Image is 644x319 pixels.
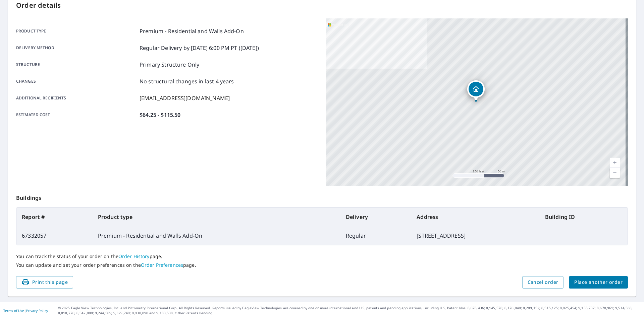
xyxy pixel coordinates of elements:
th: Address [411,208,539,226]
a: Current Level 17, Zoom In [610,158,620,168]
p: [EMAIL_ADDRESS][DOMAIN_NAME] [140,94,230,102]
p: $64.25 - $115.50 [140,111,180,119]
p: © 2025 Eagle View Technologies, Inc. and Pictometry International Corp. All Rights Reserved. Repo... [58,306,641,316]
p: | [3,309,48,313]
a: Privacy Policy [26,308,48,313]
p: No structural changes in last 4 years [140,77,234,85]
p: Premium - Residential and Walls Add-On [140,27,244,35]
div: Dropped pin, building 1, Residential property, 2862 Aurora Ct Saint Cloud, MN 56303 [467,80,485,101]
p: Buildings [16,186,628,207]
td: Regular [340,226,412,245]
th: Product type [93,208,340,226]
p: Additional recipients [16,94,137,102]
a: Terms of Use [3,308,24,313]
td: [STREET_ADDRESS] [411,226,539,245]
span: Place another order [574,278,623,287]
th: Report # [16,208,93,226]
button: Print this page [16,276,73,289]
p: Regular Delivery by [DATE] 6:00 PM PT ([DATE]) [140,44,259,52]
p: Primary Structure Only [140,61,199,69]
p: Structure [16,61,137,69]
td: Premium - Residential and Walls Add-On [93,226,340,245]
p: Estimated cost [16,111,137,119]
p: You can track the status of your order on the page. [16,253,628,259]
p: Product type [16,27,137,35]
a: Order History [118,253,150,259]
a: Order Preferences [141,262,183,268]
button: Cancel order [522,276,564,289]
span: Print this page [21,278,68,287]
button: Place another order [569,276,628,289]
p: Order details [16,0,628,10]
td: 67332057 [16,226,93,245]
span: Cancel order [528,278,558,287]
p: Delivery method [16,44,137,52]
th: Delivery [340,208,412,226]
p: You can update and set your order preferences on the page. [16,262,628,268]
th: Building ID [540,208,628,226]
p: Changes [16,77,137,85]
a: Current Level 17, Zoom Out [610,168,620,178]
